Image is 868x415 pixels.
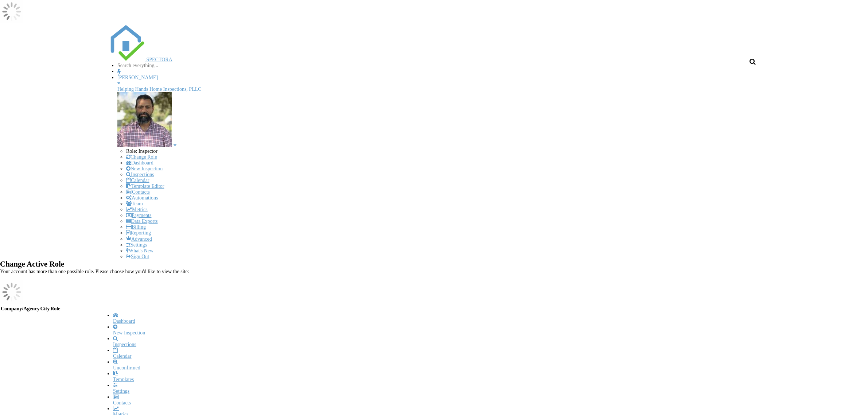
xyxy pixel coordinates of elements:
[113,365,764,371] div: Unconfirmed
[113,353,764,359] div: Calendar
[40,306,50,312] th: City
[113,377,764,383] div: Templates
[126,242,147,248] a: Settings
[126,178,149,183] a: Calendar
[113,388,764,394] div: Settings
[109,57,172,62] a: SPECTORA
[126,224,146,230] a: Billing
[117,75,759,81] div: [PERSON_NAME]
[117,86,759,92] div: Helping Hands Home Inspections, PLLC
[126,189,150,195] a: Contacts
[50,306,60,312] th: Role
[109,25,145,61] img: The Best Home Inspection Software - Spectora
[113,371,764,383] a: Templates
[113,342,764,348] div: Inspections
[147,57,172,62] span: SPECTORA
[113,348,764,359] a: Calendar
[113,336,764,348] a: Inspections
[126,218,157,224] a: Data Exports
[126,254,149,259] a: Sign Out
[126,213,151,218] a: Payments
[113,318,764,324] div: Dashboard
[126,248,153,253] a: What's New
[117,63,179,69] input: Search everything...
[113,400,764,406] div: Contacts
[126,236,152,242] a: Advanced
[113,394,764,406] a: Contacts
[126,207,148,212] a: Metrics
[113,313,764,324] a: Dashboard
[113,359,764,371] a: Unconfirmed
[126,154,157,160] a: Change Role
[113,324,764,336] a: New Inspection
[126,148,157,154] span: Role: Inspector
[126,166,163,171] a: New Inspection
[126,172,154,177] a: Inspections
[126,183,164,189] a: Template Editor
[1,306,40,312] th: Company/Agency
[113,383,764,394] a: Settings
[126,160,153,166] a: Dashboard
[113,330,764,336] div: New Inspection
[117,92,172,147] img: img_3840.jpeg
[126,230,151,236] a: Reporting
[126,195,158,201] a: Automations
[126,201,143,206] a: Team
